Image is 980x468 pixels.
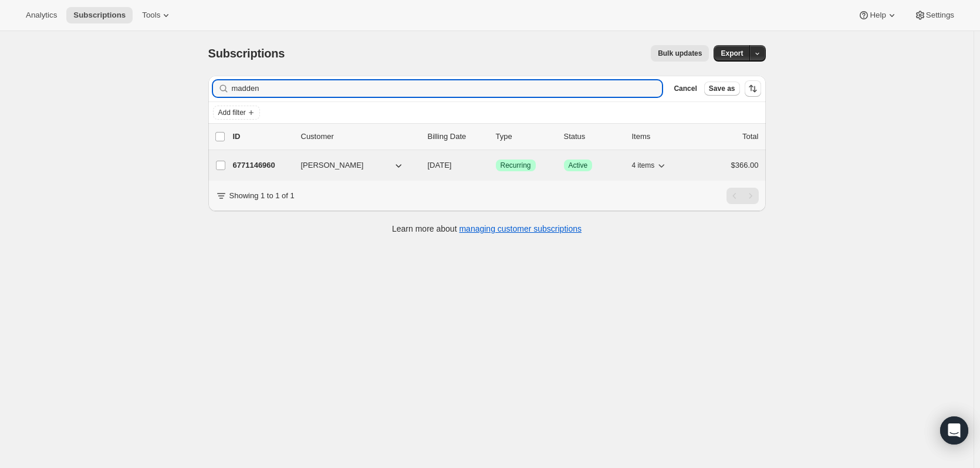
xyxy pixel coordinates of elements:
span: Export [721,49,743,58]
span: Settings [926,11,954,20]
a: managing customer subscriptions [459,224,582,233]
button: Analytics [19,7,64,23]
p: Showing 1 to 1 of 1 [229,190,295,202]
p: Billing Date [428,131,486,143]
button: [PERSON_NAME] [294,156,411,175]
button: Bulk updates [651,45,709,62]
span: Bulk updates [658,49,702,58]
input: Filter subscribers [232,80,663,97]
button: Tools [135,7,179,23]
span: $366.00 [731,161,759,169]
span: Analytics [26,11,57,20]
button: 4 items [632,157,668,174]
button: Add filter [213,106,260,120]
span: Recurring [501,161,531,170]
span: Help [870,11,886,20]
div: Open Intercom Messenger [940,416,968,445]
span: Subscriptions [73,11,126,20]
div: Items [632,131,691,143]
span: [PERSON_NAME] [301,160,364,171]
span: Add filter [218,108,246,117]
p: ID [233,131,292,143]
span: [DATE] [428,161,452,169]
button: Cancel [669,82,701,96]
button: Export [714,45,750,62]
p: Total [742,131,758,143]
span: Tools [142,11,160,20]
span: Active [569,161,588,170]
p: Status [564,131,623,143]
p: 6771146960 [233,160,292,171]
p: Learn more about [392,223,582,235]
span: Subscriptions [208,47,285,60]
button: Settings [907,7,961,23]
nav: Pagination [726,188,759,204]
button: Sort the results [745,80,761,97]
div: 6771146960[PERSON_NAME][DATE]SuccessRecurringSuccessActive4 items$366.00 [233,157,759,174]
button: Help [851,7,904,23]
div: Type [496,131,555,143]
span: Cancel [674,84,697,93]
div: IDCustomerBilling DateTypeStatusItemsTotal [233,131,759,143]
button: Subscriptions [66,7,133,23]
span: 4 items [632,161,655,170]
span: Save as [709,84,735,93]
button: Save as [704,82,740,96]
p: Customer [301,131,418,143]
